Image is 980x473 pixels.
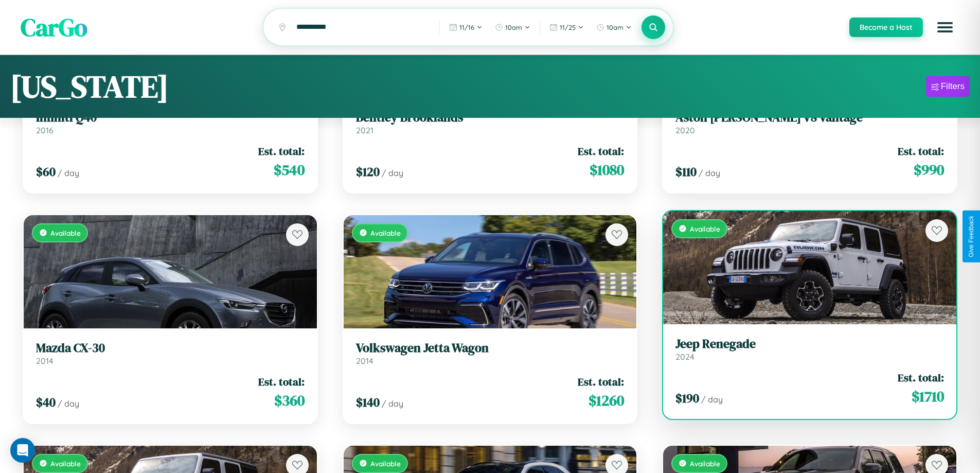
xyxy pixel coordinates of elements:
[675,390,699,407] span: $ 190
[690,459,720,468] span: Available
[356,356,373,366] span: 2014
[36,394,56,411] span: $ 40
[591,19,637,36] button: 10am
[578,374,624,389] span: Est. total:
[370,459,401,468] span: Available
[382,398,403,409] span: / day
[941,81,965,92] div: Filters
[578,144,624,159] span: Est. total:
[914,160,944,180] span: $ 990
[36,341,305,356] h3: Mazda CX-30
[258,144,305,159] span: Est. total:
[10,438,35,463] div: Open Intercom Messenger
[675,125,695,135] span: 2020
[898,370,944,385] span: Est. total:
[36,110,305,125] h3: Infiniti Q40
[701,394,723,405] span: / day
[589,390,624,411] span: $ 1260
[675,352,694,362] span: 2024
[675,110,944,135] a: Aston [PERSON_NAME] V8 Vantage2020
[898,144,944,159] span: Est. total:
[36,356,54,366] span: 2014
[544,19,589,36] button: 11/25
[356,341,625,366] a: Volkswagen Jetta Wagon2014
[444,19,488,36] button: 11/16
[36,341,305,366] a: Mazda CX-302014
[690,224,720,233] span: Available
[356,110,625,125] h3: Bentley Brooklands
[36,163,56,180] span: $ 60
[356,163,380,180] span: $ 120
[675,110,944,125] h3: Aston [PERSON_NAME] V8 Vantage
[560,23,576,31] span: 11 / 25
[58,398,79,409] span: / day
[699,168,720,178] span: / day
[968,216,975,257] div: Give Feedback
[459,23,474,31] span: 11 / 16
[36,125,54,135] span: 2016
[356,341,625,356] h3: Volkswagen Jetta Wagon
[21,10,87,44] span: CarGo
[849,17,923,37] button: Become a Host
[50,459,81,468] span: Available
[356,394,380,411] span: $ 140
[912,386,944,407] span: $ 1710
[382,168,403,178] span: / day
[490,19,536,36] button: 10am
[607,23,623,31] span: 10am
[258,374,305,389] span: Est. total:
[356,125,373,135] span: 2021
[675,337,944,362] a: Jeep Renegade2024
[50,229,81,237] span: Available
[675,163,697,180] span: $ 110
[58,168,79,178] span: / day
[505,23,522,31] span: 10am
[590,160,624,180] span: $ 1080
[274,160,305,180] span: $ 540
[274,390,305,411] span: $ 360
[926,76,970,97] button: Filters
[931,13,959,42] button: Open menu
[370,229,401,237] span: Available
[36,110,305,135] a: Infiniti Q402016
[356,110,625,135] a: Bentley Brooklands2021
[10,65,169,108] h1: [US_STATE]
[675,337,944,352] h3: Jeep Renegade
